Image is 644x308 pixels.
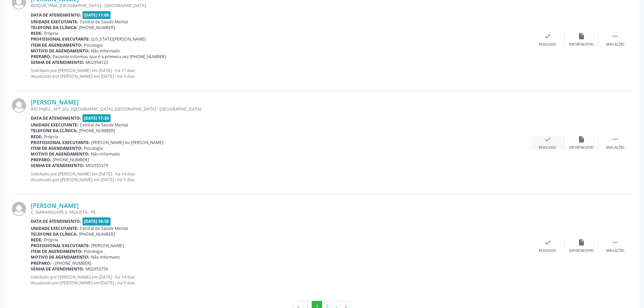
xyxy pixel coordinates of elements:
b: Profissional executante: [31,140,90,145]
span: [PHONE_NUMBER] [79,25,115,30]
p: Solicitado por [PERSON_NAME] em [DATE] - há 14 dias Atualizado por [PERSON_NAME] em [DATE] - há 9... [31,171,531,183]
span: Própria [44,30,58,36]
b: Profissional executante: [31,243,90,248]
div: Mais ações [606,42,624,47]
b: Senha de atendimento: [31,163,84,168]
b: Motivo de agendamento: [31,254,90,260]
span: M02954123 [86,60,108,65]
span: Não informado [91,151,120,157]
div: Mais ações [606,145,624,150]
i: check [544,32,551,40]
span: [PHONE_NUMBER] [79,128,115,134]
span: Paciente informou que é a primeira vez [PHONE_NUMBER] [53,54,166,60]
span: Própria [44,134,58,140]
b: Rede: [31,30,43,36]
b: Data de atendimento: [31,218,81,224]
span: M02955379 [86,163,108,168]
span: [PERSON_NAME] do [PERSON_NAME] [91,140,163,145]
div: Resolvido [539,145,556,150]
i: check [544,239,551,246]
b: Unidade executante: [31,19,78,25]
div: BUIQUE, PINA, [GEOGRAPHIC_DATA] - [GEOGRAPHIC_DATA] [31,3,531,8]
b: Item de agendamento: [31,248,82,254]
b: Unidade executante: [31,122,78,128]
div: RIO PAJEU , APT 202, [GEOGRAPHIC_DATA], [GEOGRAPHIC_DATA] - [GEOGRAPHIC_DATA] [31,106,531,112]
span: [DATE] 18:30 [82,217,111,225]
span: Psicologia [84,248,103,254]
b: Item de agendamento: [31,42,82,48]
span: M02955750 [86,266,108,272]
span: Não informado [91,254,120,260]
i:  [612,136,619,143]
b: Preparo: [31,54,51,60]
div: Exportar (PDF) [569,248,594,253]
span: Própria [44,237,58,243]
i: insert_drive_file [578,136,585,143]
i: insert_drive_file [578,239,585,246]
b: Data de atendimento: [31,12,81,18]
div: Exportar (PDF) [569,42,594,47]
a: [PERSON_NAME] [31,202,79,209]
span: Central de Saude Mental [80,226,128,231]
span: [DATE] 17:30 [82,114,111,122]
span: [PERSON_NAME] [91,243,124,248]
span: [US_STATE][PERSON_NAME] [91,36,146,42]
span: [PHONE_NUMBER] [79,231,115,237]
div: Mais ações [606,248,624,253]
b: Motivo de agendamento: [31,48,90,54]
span: - [PHONE_NUMBER] [53,260,91,266]
b: Rede: [31,134,43,140]
div: Exportar (PDF) [569,145,594,150]
b: Data de atendimento: [31,115,81,121]
b: Item de agendamento: [31,145,82,151]
i: check [544,136,551,143]
b: Telefone da clínica: [31,128,77,134]
span: Central de Saude Mental [80,19,128,25]
b: Unidade executante: [31,226,78,231]
span: [PHONE_NUMBER] [53,157,89,163]
span: [DATE] 17:00 [82,11,111,19]
span: Central de Saude Mental [80,122,128,128]
b: Motivo de agendamento: [31,151,90,157]
a: [PERSON_NAME] [31,98,79,106]
i:  [612,32,619,40]
div: Resolvido [539,42,556,47]
div: C, MARANGUAPE II, PAULISTA - PE [31,209,531,215]
i:  [612,239,619,246]
b: Telefone da clínica: [31,231,77,237]
p: Solicitado por [PERSON_NAME] em [DATE] - há 17 dias Atualizado por [PERSON_NAME] em [DATE] - há 9... [31,68,531,79]
b: Preparo: [31,157,51,163]
b: Telefone da clínica: [31,25,77,30]
span: Psicologia [84,42,103,48]
b: Rede: [31,237,43,243]
img: img [12,202,26,216]
b: Senha de atendimento: [31,266,84,272]
b: Senha de atendimento: [31,60,84,65]
span: Psicologia [84,145,103,151]
b: Profissional executante: [31,36,90,42]
i: insert_drive_file [578,32,585,40]
b: Preparo: [31,260,51,266]
span: Não informado [91,48,120,54]
p: Solicitado por [PERSON_NAME] em [DATE] - há 14 dias Atualizado por [PERSON_NAME] em [DATE] - há 9... [31,274,531,286]
img: img [12,98,26,113]
div: Resolvido [539,248,556,253]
